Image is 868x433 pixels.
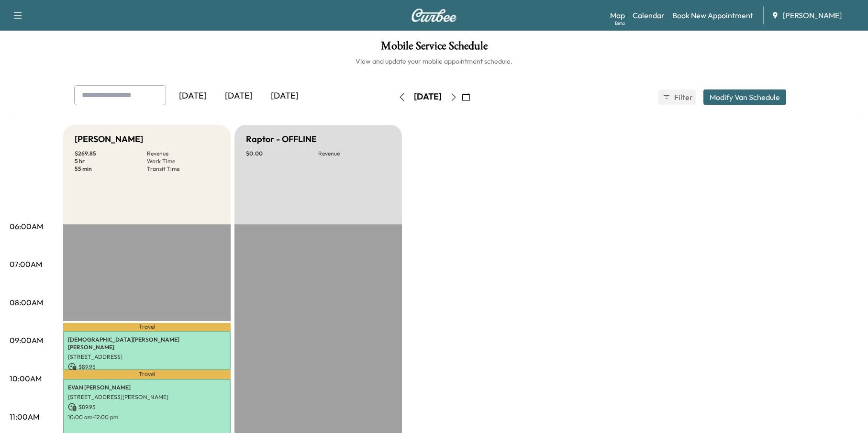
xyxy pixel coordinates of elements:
button: Modify Van Schedule [703,89,786,105]
p: 5 hr [75,157,147,165]
p: Travel [63,370,231,379]
img: Curbee Logo [411,9,457,22]
p: 10:00AM [10,373,42,384]
p: $ 0.00 [246,150,318,157]
p: [DEMOGRAPHIC_DATA][PERSON_NAME] [PERSON_NAME] [68,336,226,351]
p: [STREET_ADDRESS] [68,353,226,361]
span: Filter [674,91,691,103]
p: Work Time [147,157,219,165]
p: 06:00AM [10,221,43,232]
p: Travel [63,323,231,331]
p: 10:00 am - 12:00 pm [68,413,226,421]
p: 09:00AM [10,334,43,346]
p: 55 min [75,165,147,173]
p: Transit Time [147,165,219,173]
a: Calendar [633,10,665,21]
a: Book New Appointment [672,10,753,21]
a: MapBeta [610,10,625,21]
p: Revenue [318,150,390,157]
div: [DATE] [216,85,262,107]
p: 08:00AM [10,297,43,308]
span: [PERSON_NAME] [783,10,842,21]
p: 11:00AM [10,411,39,422]
h5: Raptor - OFFLINE [246,133,317,146]
button: Filter [658,89,696,105]
p: $ 269.85 [75,150,147,157]
h6: View and update your mobile appointment schedule. [10,56,858,66]
div: [DATE] [414,91,442,103]
h5: [PERSON_NAME] [75,133,143,146]
div: [DATE] [170,85,216,107]
p: 07:00AM [10,258,42,270]
p: Revenue [147,150,219,157]
p: $ 89.95 [68,403,226,411]
h1: Mobile Service Schedule [10,40,858,56]
p: [STREET_ADDRESS][PERSON_NAME] [68,393,226,401]
div: [DATE] [262,85,308,107]
p: $ 89.95 [68,363,226,371]
div: Beta [615,20,625,27]
p: EVAN [PERSON_NAME] [68,384,226,391]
